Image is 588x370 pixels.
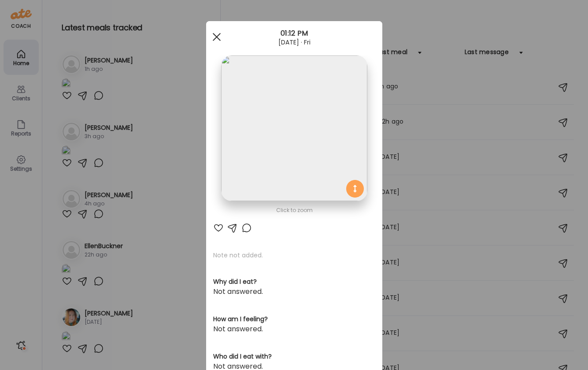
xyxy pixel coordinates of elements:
[213,324,375,334] div: Not answered.
[213,277,375,286] h3: Why did I eat?
[213,315,375,324] h3: How am I feeling?
[213,251,375,260] p: Note not added.
[206,39,382,46] div: [DATE] · Fri
[206,28,382,39] div: 01:12 PM
[221,55,367,201] img: images%2FgHV0x3lVGmXTOFKftNJJCjjAOW52%2FaDGcp5x3E4eT1vX2p7zY%2Fv3hIG3rc1GHM3Wvcr6Vz_1080
[213,352,375,361] h3: Who did I eat with?
[213,286,375,297] div: Not answered.
[213,205,375,216] div: Click to zoom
